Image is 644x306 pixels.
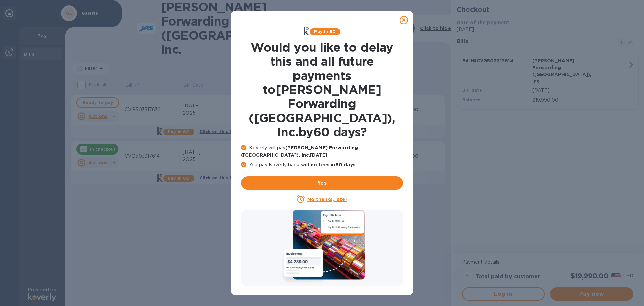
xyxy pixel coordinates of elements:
[314,29,336,34] b: Pay in 60
[307,196,347,202] u: No thanks, later
[246,179,398,187] span: Yes
[241,161,403,168] p: You pay Koverly back with
[241,144,403,159] p: Koverly will pay
[241,145,358,158] b: [PERSON_NAME] Forwarding ([GEOGRAPHIC_DATA]), Inc. [DATE]
[241,176,403,190] button: Yes
[241,40,403,139] h1: Would you like to delay this and all future payments to [PERSON_NAME] Forwarding ([GEOGRAPHIC_DAT...
[311,162,357,167] b: no fees in 60 days .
